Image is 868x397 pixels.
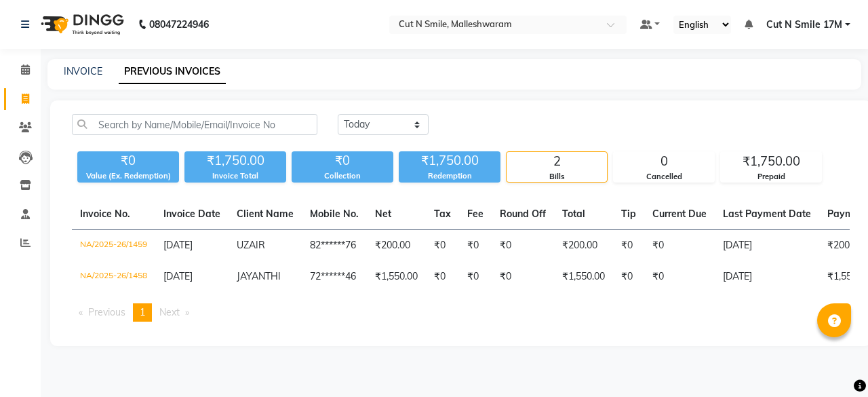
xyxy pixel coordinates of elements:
[237,208,294,220] span: Client Name
[562,208,585,220] span: Total
[399,151,500,170] div: ₹1,750.00
[184,170,286,182] div: Invoice Total
[77,151,179,170] div: ₹0
[715,230,819,262] td: [DATE]
[64,65,102,77] a: INVOICE
[80,208,130,220] span: Invoice No.
[644,230,715,262] td: ₹0
[237,270,281,282] span: JAYANTHI
[159,306,180,318] span: Next
[163,270,193,282] span: [DATE]
[119,60,226,84] a: PREVIOUS INVOICES
[88,306,125,318] span: Previous
[492,230,554,262] td: ₹0
[310,208,359,220] span: Mobile No.
[72,261,155,292] td: NA/2025-26/1458
[507,152,607,171] div: 2
[613,230,644,262] td: ₹0
[72,303,850,322] nav: Pagination
[399,170,500,182] div: Redemption
[367,261,426,292] td: ₹1,550.00
[35,5,127,43] img: logo
[367,230,426,262] td: ₹200.00
[621,208,636,220] span: Tip
[426,261,459,292] td: ₹0
[184,151,286,170] div: ₹1,750.00
[434,208,451,220] span: Tax
[459,261,492,292] td: ₹0
[237,239,265,251] span: UZAIR
[163,208,220,220] span: Invoice Date
[652,208,707,220] span: Current Due
[614,171,714,183] div: Cancelled
[426,230,459,262] td: ₹0
[77,170,179,182] div: Value (Ex. Redemption)
[500,208,546,220] span: Round Off
[72,114,317,135] input: Search by Name/Mobile/Email/Invoice No
[554,261,613,292] td: ₹1,550.00
[140,306,145,318] span: 1
[721,171,821,183] div: Prepaid
[149,5,209,43] b: 08047224946
[613,261,644,292] td: ₹0
[492,261,554,292] td: ₹0
[723,208,811,220] span: Last Payment Date
[507,171,607,183] div: Bills
[163,239,193,251] span: [DATE]
[292,151,393,170] div: ₹0
[554,230,613,262] td: ₹200.00
[644,261,715,292] td: ₹0
[614,152,714,171] div: 0
[766,18,842,32] span: Cut N Smile 17M
[375,208,391,220] span: Net
[292,170,393,182] div: Collection
[715,261,819,292] td: [DATE]
[721,152,821,171] div: ₹1,750.00
[459,230,492,262] td: ₹0
[467,208,484,220] span: Fee
[72,230,155,262] td: NA/2025-26/1459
